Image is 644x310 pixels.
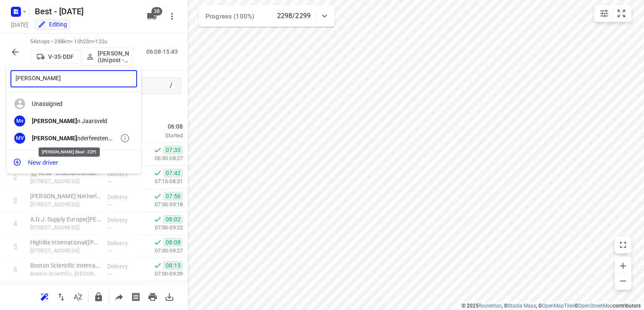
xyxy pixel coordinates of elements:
div: nderfeesten (Best - ZZP) [32,135,120,142]
div: Mv [14,116,25,126]
button: New driver [7,154,141,171]
input: Assign to... [10,70,137,87]
b: [PERSON_NAME] [32,135,77,142]
div: MV [14,133,25,144]
div: n Jaarsveld [32,118,120,124]
b: [PERSON_NAME] [32,118,77,124]
div: MV[PERSON_NAME]nderfeesten (Best - ZZP) [7,129,141,147]
div: Unassigned [7,95,141,113]
div: Unassigned [32,100,120,107]
div: Mv[PERSON_NAME]n Jaarsveld [7,113,141,130]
